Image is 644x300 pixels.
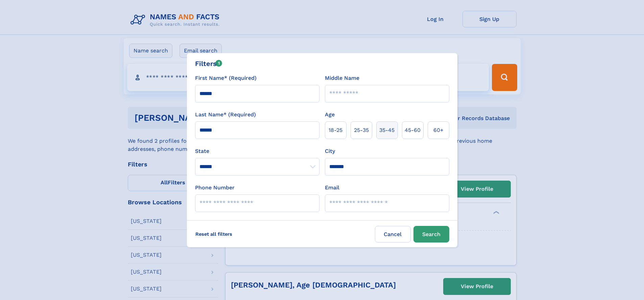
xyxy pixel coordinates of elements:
button: Search [413,226,449,243]
label: First Name* (Required) [195,74,257,82]
label: Phone Number [195,184,235,192]
label: Reset all filters [191,226,237,242]
span: 60+ [433,126,444,134]
div: Filters [195,59,222,69]
label: Middle Name [325,74,359,82]
span: 45‑60 [405,126,421,134]
span: 18‑25 [329,126,342,134]
label: State [195,147,319,155]
span: 25‑35 [354,126,369,134]
span: 35‑45 [379,126,395,134]
label: Email [325,184,339,192]
label: Last Name* (Required) [195,111,256,119]
label: Cancel [375,226,411,243]
label: Age [325,111,335,119]
label: City [325,147,335,155]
